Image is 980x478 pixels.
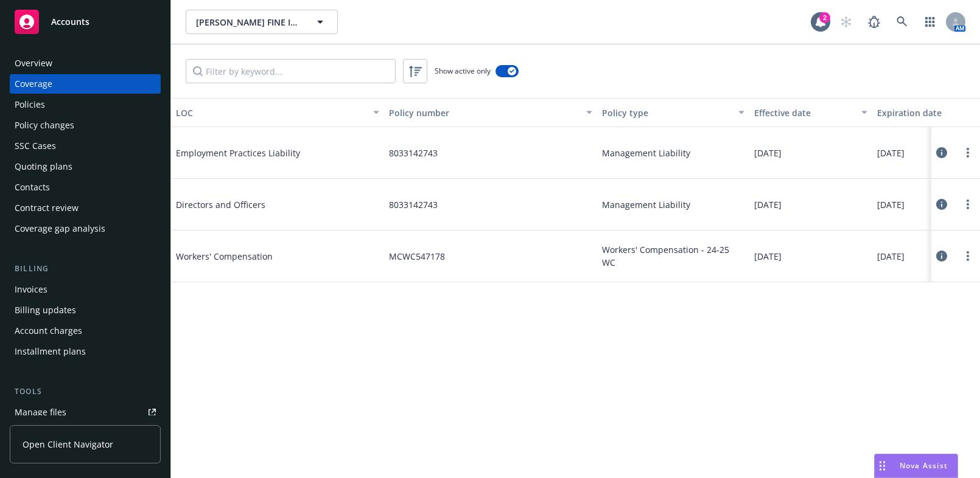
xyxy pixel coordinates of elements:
div: Coverage [15,74,52,94]
span: Open Client Navigator [23,438,113,451]
a: Report a Bug [862,10,886,34]
a: Invoices [10,280,161,299]
button: Effective date [749,98,872,127]
a: Installment plans [10,342,161,361]
button: [PERSON_NAME] FINE ICE CREAMS LLC [186,10,338,34]
span: 8033142743 [389,198,438,211]
a: Policy changes [10,116,161,135]
div: LOC [176,106,366,119]
span: [DATE] [754,250,782,263]
a: Contract review [10,198,161,218]
span: [DATE] [754,198,782,211]
a: Coverage gap analysis [10,219,161,238]
a: Accounts [10,5,161,39]
a: SSC Cases [10,136,161,156]
div: Account charges [15,321,82,341]
div: SSC Cases [15,136,56,156]
div: Tools [10,386,161,398]
div: Policy type [602,106,731,119]
span: Employment Practices Liability [176,147,359,159]
span: Workers' Compensation [176,250,359,263]
a: Billing updates [10,300,161,320]
div: Expiration date [877,106,976,119]
a: Overview [10,54,161,73]
a: more [961,249,975,263]
div: Quoting plans [15,157,72,176]
a: Quoting plans [10,157,161,176]
span: [DATE] [877,198,905,211]
div: Contract review [15,198,79,218]
a: Policies [10,95,161,114]
a: Account charges [10,321,161,341]
span: Workers' Compensation - 24-25 WC [602,243,744,269]
button: LOC [171,98,384,127]
button: Policy type [597,98,749,127]
span: Accounts [51,17,89,27]
div: Invoices [15,280,47,299]
span: Management Liability [602,198,690,211]
div: Policies [15,95,45,114]
div: Contacts [15,178,50,197]
div: Overview [15,54,52,73]
div: Policy changes [15,116,74,135]
span: MCWC547178 [389,250,445,263]
a: Manage files [10,403,161,422]
div: 2 [819,12,830,23]
span: Show active only [435,66,491,76]
span: [DATE] [877,250,905,263]
a: Coverage [10,74,161,94]
div: Coverage gap analysis [15,219,105,238]
a: Switch app [918,10,942,34]
a: Start snowing [834,10,858,34]
span: [PERSON_NAME] FINE ICE CREAMS LLC [196,16,301,29]
div: Drag to move [875,454,890,477]
button: Policy number [384,98,597,127]
button: Nova Assist [874,454,958,478]
a: more [961,197,975,212]
span: [DATE] [877,147,905,159]
a: more [961,145,975,160]
span: Directors and Officers [176,198,359,211]
a: Search [890,10,914,34]
div: Policy number [389,106,579,119]
div: Manage files [15,403,66,422]
div: Billing updates [15,300,76,320]
span: [DATE] [754,147,782,159]
a: Contacts [10,178,161,197]
span: 8033142743 [389,147,438,159]
span: Management Liability [602,147,690,159]
span: Nova Assist [900,460,948,471]
div: Effective date [754,106,854,119]
input: Filter by keyword... [186,59,396,83]
div: Installment plans [15,342,86,361]
div: Billing [10,263,161,275]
